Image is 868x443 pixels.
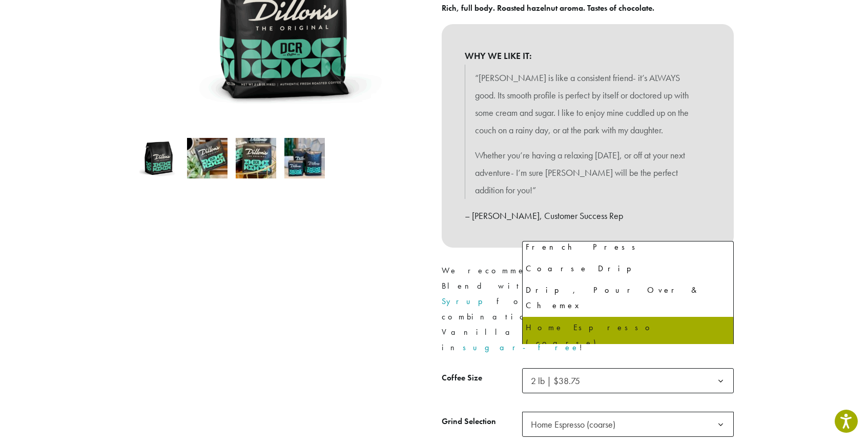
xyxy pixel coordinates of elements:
[522,368,734,393] span: 2 lb | $38.75
[526,320,730,351] div: Home Espresso (coarse)
[236,138,276,178] img: Dillons - Image 3
[522,412,734,437] span: Home Espresso (coarse)
[475,147,700,198] p: Whether you’re having a relaxing [DATE], or off at your next adventure- I’m sure [PERSON_NAME] wi...
[465,207,711,225] p: – [PERSON_NAME], Customer Success Rep
[442,371,522,386] label: Coffee Size
[527,371,590,391] span: 2 lb | $38.75
[187,138,228,178] img: Dillons - Image 2
[465,47,711,65] b: WHY WE LIKE IT:
[284,138,325,178] img: Dillons - Image 4
[526,239,730,255] div: French Press
[527,414,626,434] span: Home Espresso (coarse)
[442,263,734,355] p: We recommend pairing Dillons Blend with for a dynamite flavor combination. Barista 22 Vanilla is ...
[442,280,716,307] a: Barista 22 Vanilla Syrup
[531,418,615,430] span: Home Espresso (coarse)
[442,414,522,429] label: Grind Selection
[526,283,730,313] div: Drip, Pour Over & Chemex
[138,138,179,178] img: Dillons
[526,261,730,276] div: Coarse Drip
[442,3,654,13] b: Rich, full body. Roasted hazelnut aroma. Tastes of chocolate.
[531,375,580,387] span: 2 lb | $38.75
[475,69,700,138] p: “[PERSON_NAME] is like a consistent friend- it’s ALWAYS good. Its smooth profile is perfect by it...
[463,342,580,353] a: sugar-free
